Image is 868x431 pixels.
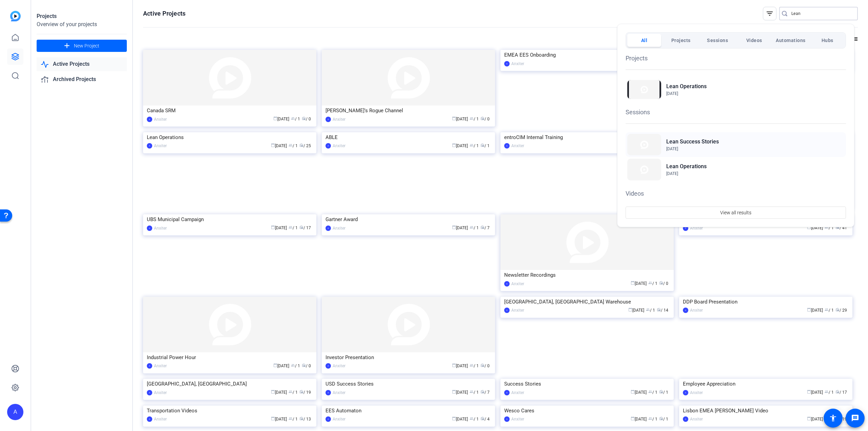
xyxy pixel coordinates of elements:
[627,134,661,155] img: Thumbnail
[746,34,762,46] span: Videos
[666,162,707,171] h2: Lean Operations
[666,146,678,151] span: [DATE]
[822,34,833,46] span: Hubs
[626,107,846,117] h1: Sessions
[641,34,648,46] span: All
[626,54,846,63] h1: Projects
[776,34,806,46] span: Automations
[627,159,661,180] img: Thumbnail
[707,34,728,46] span: Sessions
[627,80,661,99] img: Thumbnail
[626,189,846,198] h1: Videos
[666,138,719,146] h2: Lean Success Stories
[671,34,691,46] span: Projects
[626,207,846,219] button: View all results
[666,171,678,176] span: [DATE]
[666,82,707,91] h2: Lean Operations
[720,206,751,219] span: View all results
[666,91,678,96] span: [DATE]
